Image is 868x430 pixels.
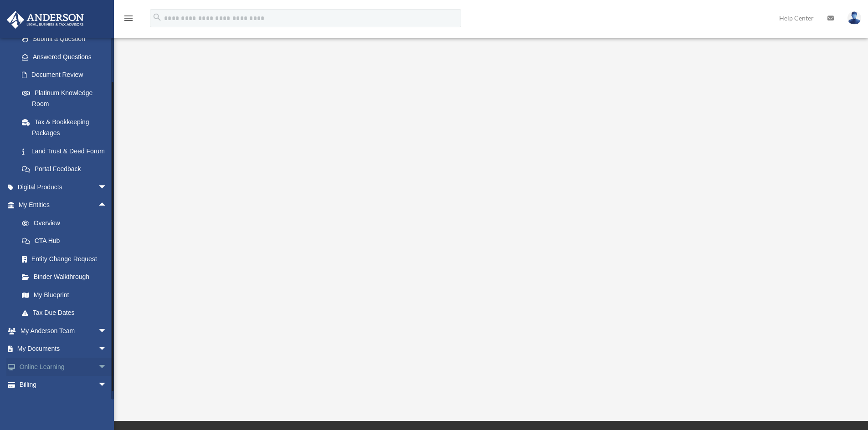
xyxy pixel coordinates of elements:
a: Answered Questions [13,48,121,66]
a: Billingarrow_drop_down [6,376,121,394]
a: Land Trust & Deed Forum [13,142,121,160]
span: arrow_drop_down [98,358,116,376]
img: User Pic [847,11,861,25]
a: menu [123,16,134,24]
iframe: <span data-mce-type="bookmark" style="display: inline-block; width: 0px; overflow: hidden; line-h... [244,61,736,334]
a: My Documentsarrow_drop_down [6,340,121,358]
a: My Blueprint [13,286,121,304]
span: arrow_drop_up [98,196,116,215]
a: Submit a Question [13,30,121,48]
a: Document Review [13,66,121,84]
span: arrow_drop_down [98,376,116,395]
i: search [152,12,162,22]
a: My Entitiesarrow_drop_up [6,196,121,214]
span: arrow_drop_down [98,340,116,359]
img: Anderson Advisors Platinum Portal [4,11,87,29]
span: arrow_drop_down [98,322,116,340]
a: Entity Change Request [13,250,121,268]
a: My Anderson Teamarrow_drop_down [6,322,121,340]
a: Platinum Knowledge Room [13,84,121,113]
a: Events Calendar [6,394,121,412]
a: Digital Productsarrow_drop_down [6,178,121,196]
a: Tax & Bookkeeping Packages [13,113,121,142]
a: Tax Due Dates [13,304,121,322]
a: Online Learningarrow_drop_down [6,358,121,376]
span: arrow_drop_down [98,178,116,197]
i: menu [123,13,134,24]
a: Portal Feedback [13,160,121,178]
a: Binder Walkthrough [13,268,121,286]
a: CTA Hub [13,232,121,250]
a: Overview [13,214,121,232]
